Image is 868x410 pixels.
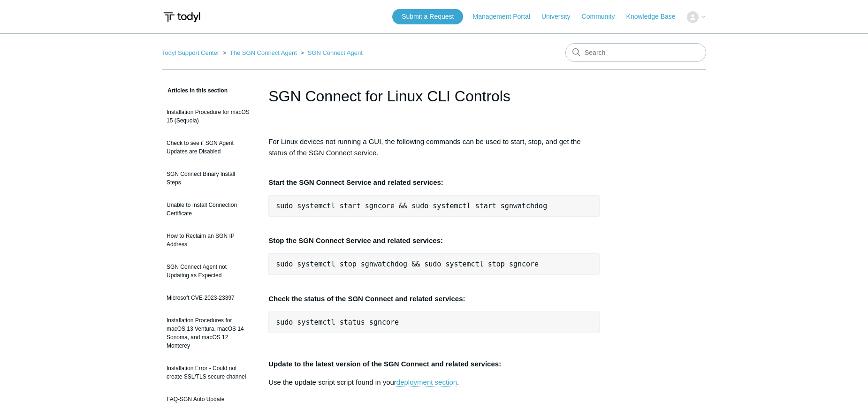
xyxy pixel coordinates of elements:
[268,360,501,368] strong: Update to the latest version of the SGN Connect and related services:
[162,49,221,56] li: Todyl Support Center
[268,236,443,244] strong: Stop the SGN Connect Service and related services:
[162,311,254,355] a: Installation Procedures for macOS 13 Ventura, macOS 14 Sonoma, and macOS 12 Monterey
[473,12,540,22] a: Management Portal
[162,165,254,191] a: SGN Connect Binary Install Steps
[268,136,600,159] p: For Linux devices not running a GUI, the following commands can be used to start, stop, and get t...
[162,8,202,26] img: Todyl Support Center Help Center home page
[626,12,685,22] a: Knowledge Base
[298,49,362,56] li: SGN Connect Agent
[162,87,228,94] span: Articles in this section
[230,49,297,56] a: The SGN Connect Agent
[162,196,254,222] a: Unable to Install Connection Certificate
[162,258,254,284] a: SGN Connect Agent not Updating as Expected
[162,134,254,160] a: Check to see if SGN Agent Updates are Disabled
[162,103,254,129] a: Installation Procedure for macOS 15 (Sequoia)
[162,390,254,408] a: FAQ-SGN Auto Update
[308,49,363,56] a: SGN Connect Agent
[268,295,465,303] strong: Check the status of the SGN Connect and related services:
[162,49,219,56] a: Todyl Support Center
[162,289,254,307] a: Microsoft CVE-2023-23397
[162,359,254,386] a: Installation Error - Could not create SSL/TLS secure channel
[396,378,457,387] a: deployment section
[565,43,706,62] input: Search
[162,227,254,253] a: How to Reclaim an SGN IP Address
[268,253,600,275] pre: sudo systemctl stop sgnwatchdog && sudo systemctl stop sgncore
[392,9,463,24] a: Submit a Request
[582,12,624,22] a: Community
[221,49,299,56] li: The SGN Connect Agent
[541,12,579,22] a: University
[268,178,443,186] strong: Start the SGN Connect Service and related services:
[268,311,600,333] pre: sudo systemctl status sgncore
[268,377,600,388] p: Use the update script script found in your .
[268,85,600,107] h1: SGN Connect for Linux CLI Controls
[268,195,600,217] pre: sudo systemctl start sgncore && sudo systemctl start sgnwatchdog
